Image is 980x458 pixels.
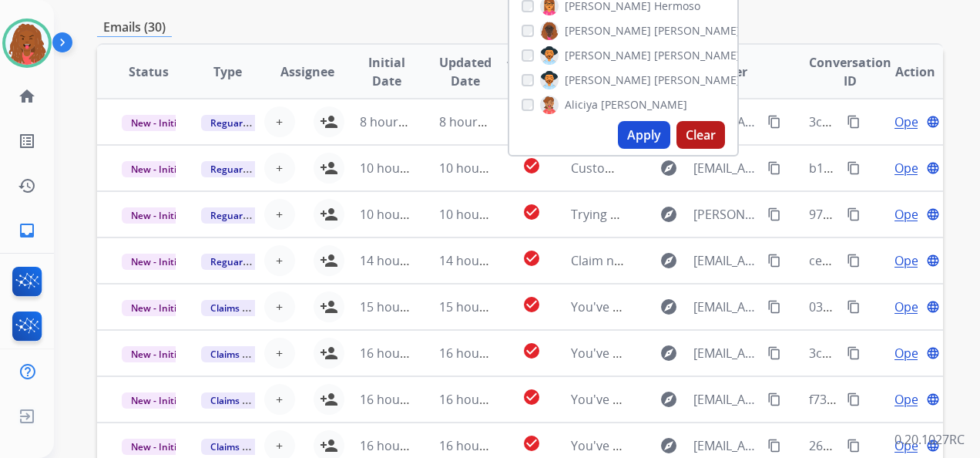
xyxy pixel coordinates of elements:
span: Status [129,62,169,81]
span: 16 hours ago [439,345,515,362]
span: 15 hours ago [360,298,436,315]
mat-icon: inbox [18,221,36,240]
span: Open [894,390,926,409]
span: Reguard CS [201,254,271,270]
mat-icon: person_add [320,436,338,455]
button: + [264,338,295,369]
mat-icon: language [926,207,940,221]
span: Reguard CS [201,161,271,177]
span: 8 hours ago [360,113,429,130]
button: + [264,153,295,184]
span: [EMAIL_ADDRESS][DOMAIN_NAME] [693,436,759,455]
mat-icon: person_add [320,205,338,224]
mat-icon: language [926,161,940,175]
mat-icon: content_copy [767,254,781,268]
mat-icon: language [926,392,940,406]
mat-icon: check_circle [522,342,541,360]
mat-icon: content_copy [767,207,781,221]
button: + [264,199,295,230]
mat-icon: content_copy [847,439,861,453]
mat-icon: content_copy [847,300,861,314]
span: [EMAIL_ADDRESS][DOMAIN_NAME] [693,159,759,177]
mat-icon: language [926,115,940,129]
mat-icon: explore [659,436,678,455]
mat-icon: content_copy [767,346,781,360]
span: Open [894,113,926,131]
mat-icon: check_circle [522,157,541,175]
mat-icon: person_add [320,390,338,409]
span: Initial Date [360,53,414,90]
span: [PERSON_NAME] [565,23,651,39]
button: + [264,384,295,415]
button: + [264,291,295,322]
span: Open [894,251,926,270]
span: [PERSON_NAME] [565,72,651,88]
span: 10 hours ago [439,206,515,223]
span: Updated Date [439,53,492,90]
span: 14 hours ago [360,252,436,269]
span: New - Initial [122,254,193,270]
span: Claims Adjudication [201,346,307,362]
mat-icon: person_add [320,298,338,316]
span: [EMAIL_ADDRESS][DOMAIN_NAME] [693,251,759,270]
span: 16 hours ago [439,437,515,454]
span: + [276,251,283,270]
button: + [264,106,295,137]
span: [PERSON_NAME] [565,48,651,63]
span: 16 hours ago [360,345,436,362]
span: + [276,298,283,316]
span: Open [894,205,926,224]
mat-icon: content_copy [847,254,861,268]
mat-icon: content_copy [767,300,781,314]
th: Action [864,45,943,99]
span: Assignee [280,62,334,81]
mat-icon: content_copy [847,392,861,406]
mat-icon: language [926,346,940,360]
mat-icon: history [18,177,36,195]
span: 8 hours ago [439,113,508,130]
span: Claims Adjudication [201,392,307,409]
span: 16 hours ago [439,391,515,408]
span: [EMAIL_ADDRESS][DOMAIN_NAME] [693,344,759,362]
span: 10 hours ago [360,206,436,223]
mat-icon: check_circle [522,388,541,406]
mat-icon: content_copy [767,392,781,406]
mat-icon: explore [659,159,678,177]
mat-icon: check_circle [522,249,541,268]
span: 10 hours ago [360,160,436,177]
mat-icon: content_copy [847,207,861,221]
span: + [276,344,283,362]
mat-icon: person_add [320,344,338,362]
span: Trying to Process a Claim [571,206,717,223]
span: [PERSON_NAME][EMAIL_ADDRESS][DOMAIN_NAME] [693,205,759,224]
span: + [276,159,283,177]
span: [PERSON_NAME] [654,23,740,39]
span: New - Initial [122,115,193,131]
mat-icon: content_copy [767,439,781,453]
span: Open [894,344,926,362]
span: New - Initial [122,300,193,316]
button: + [264,245,295,276]
span: Claims Adjudication [201,439,307,455]
mat-icon: content_copy [847,346,861,360]
span: 14 hours ago [439,252,515,269]
mat-icon: explore [659,298,678,316]
button: Clear [676,121,725,149]
button: Apply [618,121,670,149]
mat-icon: check_circle [522,203,541,221]
span: New - Initial [122,161,193,177]
span: 15 hours ago [439,298,515,315]
p: 0.20.1027RC [894,430,965,449]
mat-icon: explore [659,390,678,409]
span: Claims Adjudication [201,300,307,316]
span: Customer id HAMOFE [571,160,696,177]
span: Claim number 110737790 [571,252,719,269]
mat-icon: content_copy [847,161,861,175]
span: Aliciya [565,97,598,113]
span: [PERSON_NAME] [654,72,740,88]
mat-icon: arrow_downward [504,53,522,72]
span: + [276,205,283,224]
mat-icon: explore [659,344,678,362]
mat-icon: language [926,300,940,314]
mat-icon: person_add [320,159,338,177]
